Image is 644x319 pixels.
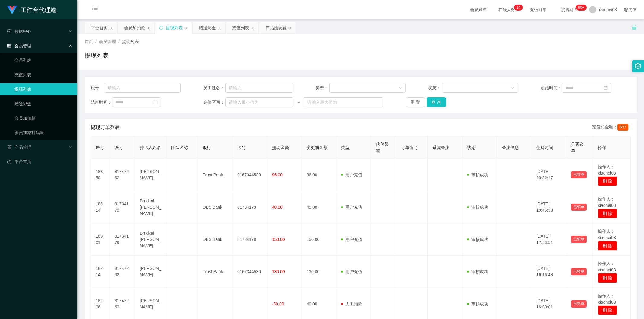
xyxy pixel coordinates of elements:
[198,159,232,191] td: Trust Bank
[232,191,267,223] td: 81734179
[91,99,112,106] span: 结束时间：
[203,99,225,106] span: 充值区间：
[531,191,566,223] td: [DATE] 19:45:38
[571,204,587,211] button: 已锁单
[232,223,267,256] td: 81734179
[110,26,113,30] i: 图标: close
[306,145,328,150] span: 变更前金额
[7,156,72,168] a: 图标: dashboard平台首页
[467,205,488,210] span: 审核成功
[617,124,628,131] span: 637
[631,24,637,30] i: 图标: unlock
[135,223,166,256] td: Brndkal [PERSON_NAME]
[198,223,232,256] td: DBS Bank
[91,124,120,131] span: 提现订单列表
[341,302,362,306] span: 人工扣款
[576,5,587,11] sup: 997
[571,300,587,308] button: 已锁单
[115,145,123,150] span: 账号
[598,241,617,251] button: 删 除
[302,191,336,223] td: 40.00
[95,39,97,44] span: /
[147,26,151,30] i: 图标: close
[91,85,104,91] span: 账号：
[21,0,57,20] h1: 工作台代理端
[302,159,336,191] td: 96.00
[376,142,389,153] span: 代付渠道
[232,256,267,288] td: 0167344530
[265,22,287,33] div: 产品预设置
[218,26,221,30] i: 图标: close
[225,83,293,93] input: 请输入
[558,8,581,12] span: 提现订单
[467,237,488,242] span: 审核成功
[428,85,442,91] span: 状态：
[7,43,31,48] span: 会员管理
[598,176,617,186] button: 删 除
[232,22,249,33] div: 充值列表
[91,191,110,223] td: 18314
[571,142,584,153] span: 是否锁单
[96,145,104,150] span: 序号
[122,39,139,44] span: 提现列表
[302,256,336,288] td: 130.00
[531,256,566,288] td: [DATE] 16:16:48
[272,205,283,210] span: 40.00
[104,83,181,93] input: 请输入
[203,145,211,150] span: 银行
[135,256,166,288] td: [PERSON_NAME]
[598,293,616,305] span: 操作人：xiaohei03
[14,127,72,139] a: 会员加减打码量
[598,261,616,272] span: 操作人：xiaohei03
[99,39,116,44] span: 会员管理
[251,26,255,30] i: 图标: close
[531,223,566,256] td: [DATE] 17:53:51
[635,63,641,69] i: 图标: setting
[467,145,476,150] span: 状态
[110,191,135,223] td: 81734179
[184,26,188,30] i: 图标: close
[110,223,135,256] td: 81734179
[527,8,550,12] span: 充值订单
[592,124,631,131] div: 充值总金额：
[293,99,304,106] span: ~
[624,8,628,12] i: 图标: global
[531,159,566,191] td: [DATE] 20:32:17
[7,145,31,150] span: 产品管理
[341,269,362,274] span: 用户充值
[203,85,225,91] span: 员工姓名：
[502,145,519,150] span: 备注信息
[467,172,488,177] span: 审核成功
[272,269,285,274] span: 130.00
[124,22,145,33] div: 会员加扣款
[153,100,158,104] i: 图标: calendar
[571,171,587,178] button: 已锁单
[135,159,166,191] td: [PERSON_NAME]
[516,5,518,11] p: 1
[85,39,93,44] span: 首页
[91,256,110,288] td: 18214
[598,164,616,175] span: 操作人：xiaohei03
[495,8,518,12] span: 在线人数
[598,197,616,208] span: 操作人：xiaohei03
[14,54,72,66] a: 会员列表
[171,145,188,150] span: 团队名称
[232,159,267,191] td: 0167344530
[166,22,183,33] div: 提现列表
[598,305,617,315] button: 删 除
[598,209,617,218] button: 删 除
[91,223,110,256] td: 18301
[432,145,449,150] span: 系统备注
[118,39,120,44] span: /
[598,273,617,283] button: 删 除
[304,97,383,107] input: 请输入最大值为
[272,145,289,150] span: 提现金额
[135,191,166,223] td: Brndkal [PERSON_NAME]
[272,302,284,306] span: -30.00
[14,83,72,95] a: 提现列表
[7,44,11,48] i: 图标: table
[91,159,110,191] td: 18350
[199,22,216,33] div: 赠送彩金
[341,172,362,177] span: 用户充值
[467,302,488,306] span: 审核成功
